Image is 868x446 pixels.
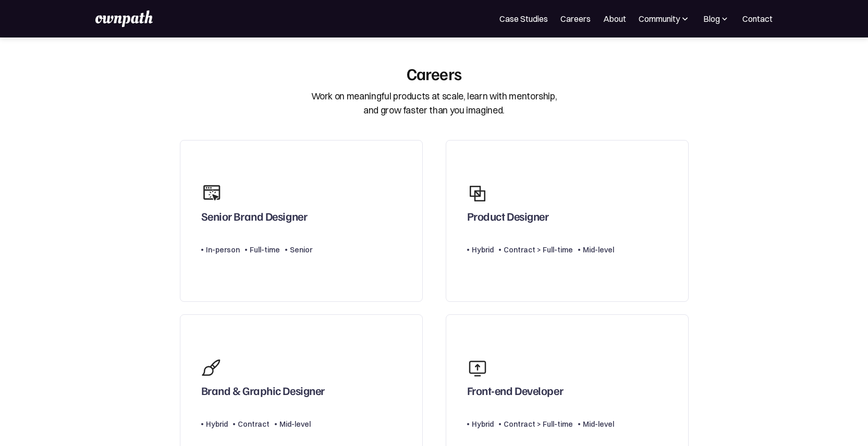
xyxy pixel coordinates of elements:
[201,209,308,228] div: Senior Brand Designer
[639,12,690,25] div: Community
[583,418,614,430] div: Mid-level
[504,244,573,256] div: Contract > Full-time
[703,12,730,25] div: Blog
[206,244,240,256] div: In-person
[560,12,591,25] a: Careers
[180,140,423,302] a: Senior Brand DesignerIn-personFull-timeSenior
[703,12,720,25] div: Blog
[603,12,626,25] a: About
[472,244,494,256] div: Hybrid
[583,244,614,256] div: Mid-level
[290,244,312,256] div: Senior
[311,90,557,117] div: Work on meaningful products at scale, learn with mentorship, and grow faster than you imagined.
[279,418,311,430] div: Mid-level
[639,12,680,25] div: Community
[467,384,564,402] div: Front-end Developer
[472,418,494,430] div: Hybrid
[250,244,280,256] div: Full-time
[206,418,228,430] div: Hybrid
[504,418,573,430] div: Contract > Full-time
[407,63,462,83] div: Careers
[742,12,773,25] a: Contact
[446,140,689,302] a: Product DesignerHybridContract > Full-timeMid-level
[499,12,548,25] a: Case Studies
[201,384,325,402] div: Brand & Graphic Designer
[467,209,549,228] div: Product Designer
[238,418,270,430] div: Contract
